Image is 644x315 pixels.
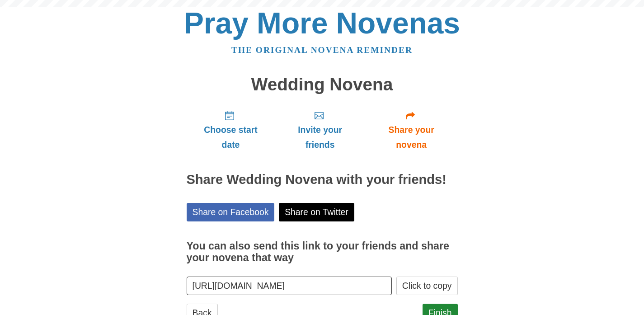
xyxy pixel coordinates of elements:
a: Choose start date [187,103,275,157]
span: Choose start date [196,122,266,152]
h1: Wedding Novena [187,75,458,94]
h2: Share Wedding Novena with your friends! [187,173,458,187]
a: The original novena reminder [231,45,413,55]
a: Share your novena [365,103,458,157]
a: Pray More Novenas [184,6,460,40]
a: Invite your friends [275,103,365,157]
button: Click to copy [396,277,458,295]
span: Share your novena [374,122,449,152]
span: Invite your friends [284,122,356,152]
h3: You can also send this link to your friends and share your novena that way [187,240,458,263]
a: Share on Twitter [279,203,354,221]
a: Share on Facebook [187,203,275,221]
